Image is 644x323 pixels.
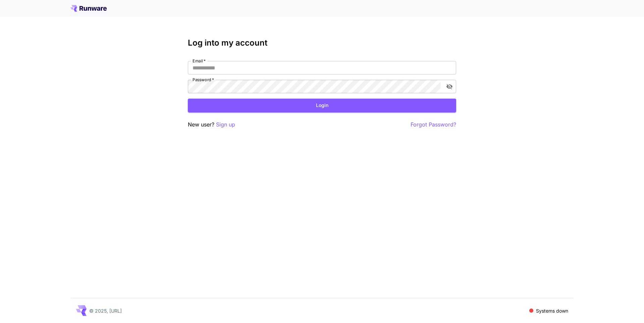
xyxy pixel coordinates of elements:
button: toggle password visibility [443,80,455,93]
label: Password [193,77,214,83]
button: Sign up [216,120,235,129]
p: Systems down [536,307,568,314]
label: Email [193,58,206,64]
p: New user? [188,120,235,129]
button: Login [188,99,456,112]
h3: Log into my account [188,38,456,48]
p: © 2025, [URL] [89,307,122,314]
button: Forgot Password? [411,120,456,129]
